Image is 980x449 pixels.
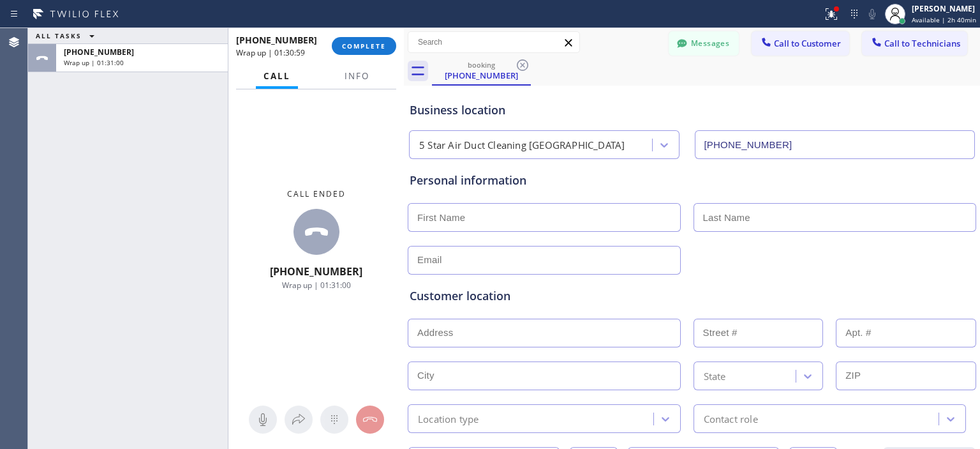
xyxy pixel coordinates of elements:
input: City [408,361,681,390]
input: Phone Number [695,130,976,159]
input: Last Name [694,203,977,232]
input: Address [408,319,681,347]
div: booking [433,60,530,70]
button: Open dialpad [320,406,348,434]
span: [PHONE_NUMBER] [236,34,317,46]
span: Wrap up | 01:31:00 [282,280,351,291]
span: [PHONE_NUMBER] [64,47,134,57]
div: Personal information [410,172,974,189]
div: Location type [418,411,479,426]
div: Customer location [410,287,974,305]
div: [PHONE_NUMBER] [433,70,530,81]
span: Call ended [287,188,346,199]
button: Call to Technicians [862,31,967,56]
button: Info [337,64,377,89]
input: Street # [694,319,824,347]
span: Call [264,70,290,82]
div: Business location [410,102,974,119]
button: COMPLETE [332,37,396,55]
div: (323) 331-3268 [433,57,530,84]
span: Wrap up | 01:31:00 [64,58,124,67]
button: Open directory [285,406,313,434]
span: Info [345,70,369,82]
span: Call to Technicians [884,38,960,49]
button: Call to Customer [752,31,849,56]
input: ZIP [836,361,976,390]
span: [PHONE_NUMBER] [270,264,362,278]
button: Messages [669,31,739,56]
button: ALL TASKS [28,28,107,43]
button: Mute [863,5,881,23]
div: Contact role [704,411,758,426]
div: State [704,369,726,383]
div: [PERSON_NAME] [912,3,976,14]
div: 5 Star Air Duct Cleaning [GEOGRAPHIC_DATA] [419,138,625,153]
button: Mute [249,406,277,434]
button: Call [256,64,298,89]
span: COMPLETE [342,42,386,50]
button: Hang up [356,406,384,434]
span: Call to Customer [774,38,841,49]
span: ALL TASKS [36,31,82,40]
span: Wrap up | 01:30:59 [236,47,305,58]
input: Email [408,246,681,275]
span: Available | 2h 40min [912,15,976,24]
input: First Name [408,203,681,232]
input: Search [408,32,579,52]
input: Apt. # [836,319,976,347]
